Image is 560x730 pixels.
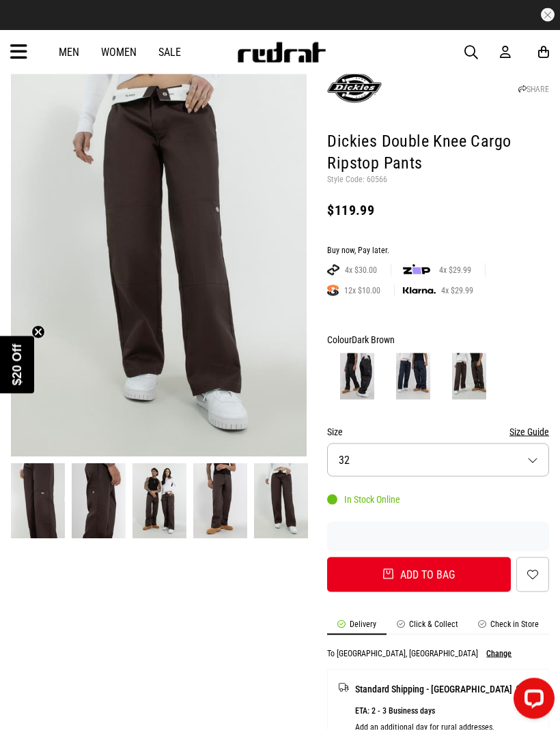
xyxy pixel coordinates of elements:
[403,287,436,295] img: KLARNA
[8,499,16,501] button: Next
[31,325,45,339] button: Close teaser
[434,265,477,276] span: 4x $29.99
[11,464,65,538] img: Dickies Double Knee Cargo Ripstop Pants in Brown
[327,246,549,257] div: Buy now, Pay later.
[327,265,339,276] img: AFTERPAY
[352,334,395,345] span: Dark Brown
[327,202,549,218] div: $119.99
[11,49,307,457] img: Dickies Double Knee Cargo Ripstop Pants in Brown
[236,42,326,63] img: Redrat logo
[327,619,387,635] li: Delivery
[396,353,430,400] img: Dark Navy
[327,649,478,658] p: To [GEOGRAPHIC_DATA], [GEOGRAPHIC_DATA]
[339,265,382,276] span: 4x $30.00
[101,46,137,59] a: Women
[452,353,486,400] img: Dark Brown
[503,673,560,730] iframe: LiveChat chat widget
[327,175,549,186] p: Style Code: 60566
[486,649,512,658] button: Change
[436,285,479,296] span: 4x $29.99
[327,332,549,348] div: Colour
[132,464,186,538] img: Dickies Double Knee Cargo Ripstop Pants in Brown
[327,424,549,440] div: Size
[327,530,549,544] iframe: Customer reviews powered by Trustpilot
[327,131,549,175] h1: Dickies Double Knee Cargo Ripstop Pants
[509,424,549,440] button: Size Guide
[403,263,430,277] img: zip
[72,464,126,538] img: Dickies Double Knee Cargo Ripstop Pants in Brown
[59,46,79,59] a: Men
[10,344,24,385] span: $20 Off
[355,681,512,697] span: Standard Shipping - [GEOGRAPHIC_DATA]
[178,8,382,22] iframe: Customer reviews powered by Trustpilot
[193,464,247,538] img: Dickies Double Knee Cargo Ripstop Pants in Brown
[339,454,350,467] span: 32
[327,443,549,477] button: 32
[340,353,374,400] img: Black
[339,285,386,296] span: 12x $10.00
[327,557,511,592] button: Add to bag
[158,46,181,59] a: Sale
[327,494,400,505] div: In Stock Online
[387,619,468,635] li: Click & Collect
[327,61,382,115] img: Dickies
[254,464,308,538] img: Dickies Double Knee Cargo Ripstop Pants in Brown
[468,619,549,635] li: Check in Store
[327,285,339,296] img: SPLITPAY
[518,85,549,94] a: SHARE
